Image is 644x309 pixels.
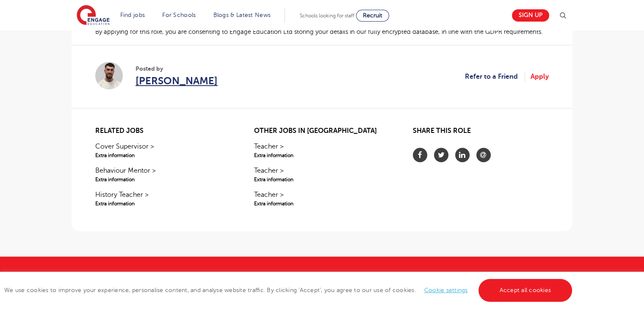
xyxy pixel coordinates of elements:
a: Accept all cookies [478,279,572,302]
span: Posted by [135,64,218,73]
a: Teacher >Extra information [254,141,390,159]
h2: Other jobs in [GEOGRAPHIC_DATA] [254,127,390,135]
span: Extra information [254,176,390,183]
span: Extra information [95,176,231,183]
a: History Teacher >Extra information [95,190,231,207]
span: Schools looking for staff [300,13,354,19]
span: Extra information [95,152,231,159]
a: Find jobs [120,12,145,18]
a: For Schools [162,12,196,18]
a: Recruit [356,10,389,22]
span: Extra information [95,200,231,207]
a: Apply [531,71,549,82]
a: Behaviour Mentor >Extra information [95,166,231,183]
h2: Share this role [413,127,549,139]
a: Cover Supervisor >Extra information [95,141,231,159]
a: Sign up [512,9,549,22]
span: Extra information [254,152,390,159]
span: Recruit [363,12,382,19]
a: Refer to a Friend [465,71,525,82]
a: Teacher >Extra information [254,166,390,183]
h2: Related jobs [95,127,231,135]
a: [PERSON_NAME] [135,73,218,88]
a: Blogs & Latest News [213,12,271,18]
span: Extra information [254,200,390,207]
span: By applying for this role, you are consenting to Engage Education Ltd storing your details in our... [95,28,543,35]
img: Engage Education [77,5,110,26]
a: Cookie settings [424,287,468,293]
a: Teacher >Extra information [254,190,390,207]
span: We use cookies to improve your experience, personalise content, and analyse website traffic. By c... [4,287,574,293]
